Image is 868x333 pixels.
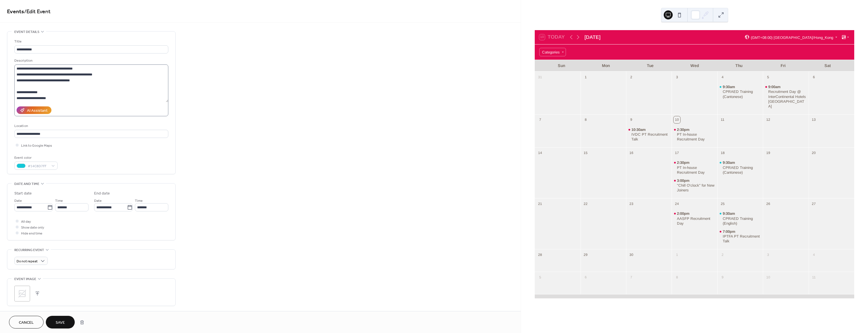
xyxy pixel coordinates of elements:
div: 20 [810,149,817,156]
div: CPRAED Training (English) [717,211,763,225]
div: 18 [719,149,726,156]
span: Cancel [19,320,34,326]
span: Save [56,320,65,326]
div: AASFP Recruitment Day [677,216,715,226]
a: Events [7,6,24,17]
div: 23 [628,200,635,207]
div: Start date [14,191,32,196]
a: Cancel [9,316,44,328]
div: 7 [628,274,635,281]
span: 2:00pm [677,211,691,216]
div: CPRAED Training (Cantonese) [723,165,761,175]
div: PT In-house Recruitment Day [677,165,715,175]
div: 24 [674,200,680,207]
div: Mon [584,60,628,71]
div: 9 [628,116,635,123]
span: 2:30pm [677,160,691,165]
span: Link to Google Maps [21,143,52,149]
div: 29 [582,251,589,258]
div: 13 [810,116,817,123]
span: Hide end time [21,231,42,236]
span: 9:30am [723,84,736,89]
div: Recruitment Day @ InterContinental Hotels ZHUHAI [763,84,808,109]
div: PT In-house Recruitment Day [677,132,715,142]
div: Sun [539,60,584,71]
div: Description [14,58,167,64]
div: 21 [537,200,543,207]
span: Date [94,198,102,204]
div: 4 [719,74,726,81]
div: 11 [719,116,726,123]
span: Event details [14,29,39,35]
span: Event image [14,276,36,282]
div: End date [94,191,110,196]
span: All day [21,219,31,225]
div: 6 [582,274,589,281]
div: 11 [810,274,817,281]
span: / Edit Event [24,6,51,17]
div: 6 [810,74,817,81]
div: Sat [805,60,850,71]
div: 2 [628,74,635,81]
div: 22 [582,200,589,207]
span: Date and time [14,181,39,187]
div: AASFP Recruitment Day [672,211,717,225]
div: "Chill O'clock" for New Joiners [672,178,717,193]
span: 2:30pm [677,127,691,132]
div: Thu [717,60,761,71]
span: 9:30am [723,160,736,165]
div: PT In-house Recruitment Day [672,160,717,175]
div: Fri [761,60,805,71]
button: Save [46,316,75,328]
span: #14C8D7FF [28,163,49,169]
span: Time [55,198,63,204]
span: 7:00pm [723,229,736,234]
div: 5 [537,274,543,281]
div: AI Assistant [27,108,47,114]
div: 7 [537,116,543,123]
span: 3:00pm [677,178,691,183]
div: 3 [765,251,772,258]
div: IPTFA PT Recruitment Talk [723,234,761,243]
span: Do not repeat [17,258,38,265]
div: Tue [628,60,672,71]
div: CPRAED Training (Cantonese) [717,84,763,99]
div: 2 [719,251,726,258]
span: Date [14,198,22,204]
div: 5 [765,74,772,81]
div: IVDC PT Recruitment Talk [626,127,672,142]
div: CPRAED Training (Cantonese) [717,160,763,175]
div: 25 [719,200,726,207]
div: PT In-house Recruitment Day [672,127,717,142]
div: 8 [582,116,589,123]
div: 19 [765,149,772,156]
div: 9 [719,274,726,281]
div: [DATE] [584,33,600,41]
div: Location [14,123,167,129]
div: 16 [628,149,635,156]
div: 12 [765,116,772,123]
div: Event color [14,155,56,161]
div: 26 [765,200,772,207]
button: AI Assistant [17,106,51,114]
span: Show date only [21,225,44,231]
span: Recurring event [14,247,44,253]
div: ; [14,286,30,301]
span: (GMT+08:00) [GEOGRAPHIC_DATA]/Hong_Kong [751,35,833,39]
div: 10 [765,274,772,281]
div: Recruitment Day @ InterContinental Hotels [GEOGRAPHIC_DATA] [768,89,806,109]
div: 30 [628,251,635,258]
div: CPRAED Training (Cantonese) [723,89,761,99]
div: 8 [674,274,680,281]
span: Time [135,198,143,204]
span: 9:00am [768,84,782,89]
div: 10 [674,116,680,123]
div: CPRAED Training (English) [723,216,761,226]
div: 4 [810,251,817,258]
span: 9:30am [723,211,736,216]
div: 3 [674,74,680,81]
div: 14 [537,149,543,156]
div: 17 [674,149,680,156]
div: IVDC PT Recruitment Talk [631,132,670,142]
div: 28 [537,251,543,258]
